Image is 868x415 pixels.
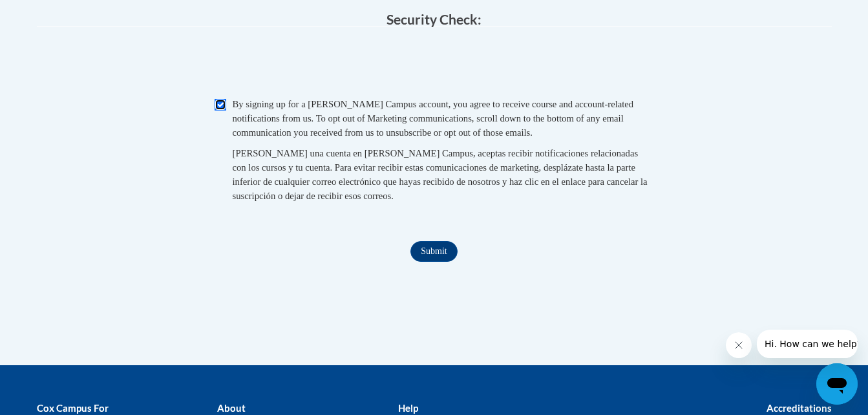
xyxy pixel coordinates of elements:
[767,402,832,414] b: Accreditations
[816,363,858,405] iframe: Button to launch messaging window
[233,99,634,138] span: By signing up for a [PERSON_NAME] Campus account, you agree to receive course and account-related...
[410,241,457,262] input: Submit
[336,40,533,90] iframe: reCAPTCHA
[398,402,418,414] b: Help
[233,148,648,201] span: [PERSON_NAME] una cuenta en [PERSON_NAME] Campus, aceptas recibir notificaciones relacionadas con...
[757,330,858,358] iframe: Message from company
[8,9,105,19] span: Hi. How can we help?
[386,11,482,27] span: Security Check:
[217,402,246,414] b: About
[37,402,109,414] b: Cox Campus For
[726,332,752,358] iframe: Close message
